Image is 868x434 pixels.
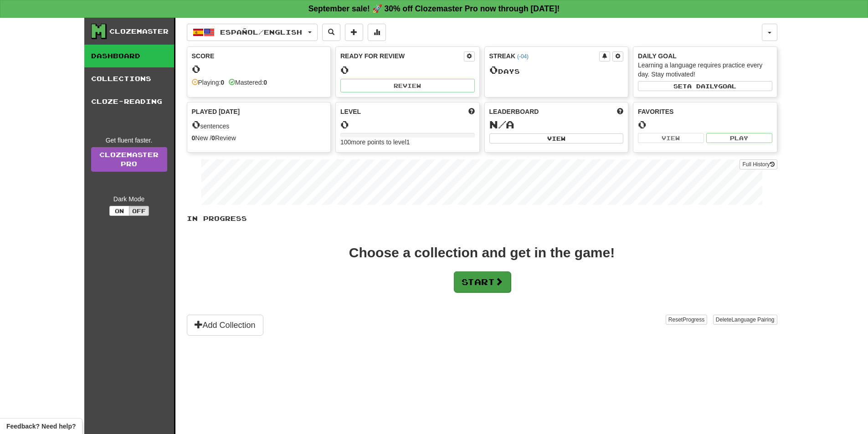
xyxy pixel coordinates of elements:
div: 0 [340,64,475,76]
a: ClozemasterPro [91,147,167,172]
strong: 0 [221,79,224,86]
strong: September sale! 🚀 30% off Clozemaster Pro now through [DATE]! [308,4,560,13]
div: Get fluent faster. [91,136,167,145]
button: ResetProgress [666,315,707,325]
button: Play [706,133,772,143]
button: View [638,133,704,143]
button: Off [129,206,149,216]
div: Playing: [192,78,225,87]
span: a daily [687,83,718,89]
a: (-04) [517,53,529,60]
span: Open feedback widget [6,422,76,431]
div: 100 more points to level 1 [340,138,475,147]
button: DeleteLanguage Pairing [713,315,777,325]
button: View [489,133,624,143]
div: Choose a collection and get in the game! [349,246,615,260]
div: 0 [340,119,475,130]
span: Leaderboard [489,107,539,116]
p: In Progress [187,214,777,223]
button: Search sentences [322,24,340,41]
div: Mastered: [229,78,267,87]
span: This week in points, UTC [617,107,623,116]
strong: 0 [211,134,215,142]
div: Day s [489,64,624,76]
div: Daily Goal [638,51,772,61]
button: Add Collection [187,315,263,336]
div: New / Review [192,133,326,143]
span: Score more points to level up [468,107,475,116]
div: 0 [192,63,326,75]
button: Full History [740,159,777,169]
span: N/A [489,118,514,131]
span: 0 [489,63,498,76]
div: Clozemaster [109,27,169,36]
button: On [109,206,129,216]
span: Level [340,107,361,116]
button: Start [454,271,511,292]
strong: 0 [263,79,267,86]
div: Dark Mode [91,194,167,204]
a: Cloze-Reading [84,90,174,113]
button: Review [340,79,475,92]
span: Español / English [220,28,302,36]
span: Played [DATE] [192,107,240,116]
a: Dashboard [84,45,174,67]
button: Español/English [187,24,318,41]
span: Progress [683,317,704,323]
button: Add sentence to collection [345,24,363,41]
div: Learning a language requires practice every day. Stay motivated! [638,61,772,79]
div: 0 [638,119,772,130]
div: Favorites [638,107,772,116]
strong: 0 [192,134,195,142]
div: Streak [489,51,600,61]
div: Score [192,51,326,61]
button: Seta dailygoal [638,81,772,91]
div: sentences [192,119,326,131]
button: More stats [368,24,386,41]
a: Collections [84,67,174,90]
div: Ready for Review [340,51,464,61]
span: 0 [192,118,200,131]
span: Language Pairing [731,317,774,323]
